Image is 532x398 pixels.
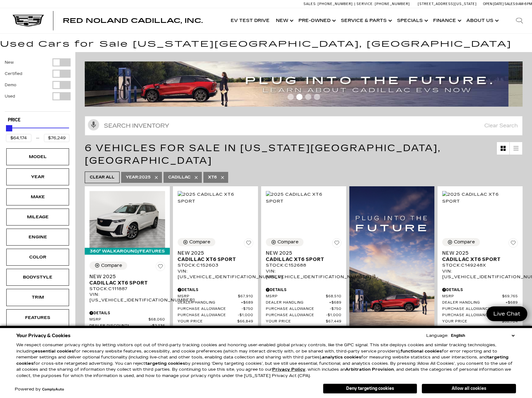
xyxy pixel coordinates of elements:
[394,8,430,33] a: Specials
[6,188,69,205] div: MakeMake
[228,8,273,33] a: EV Test Drive
[63,18,203,24] a: Red Noland Cadillac, Inc.
[422,384,516,393] button: Allow all cookies
[6,125,12,131] div: Minimum Price
[178,313,238,318] span: Purchase Allowance
[442,300,506,305] span: Dealer Handling
[332,238,341,250] button: Save Vehicle
[442,238,480,246] button: Compare Vehicle
[42,388,64,391] a: ComplyAuto
[241,300,253,305] span: $689
[5,71,22,77] label: Certified
[454,239,475,245] div: Compare
[326,313,341,318] span: $1,000
[266,238,304,246] button: Compare Vehicle
[22,294,53,301] div: Trim
[244,238,253,250] button: Save Vehicle
[506,300,518,305] span: $689
[208,173,217,181] span: XT6
[426,334,448,338] div: Language:
[273,8,295,33] a: New
[442,263,518,268] div: Stock : C149248X
[345,367,394,372] strong: Arbitration Provision
[287,94,294,100] span: Go to slide 1
[178,238,215,246] button: Compare Vehicle
[90,173,115,181] span: Clear All
[6,123,69,142] div: Price
[178,191,253,205] img: 2025 Cadillac XT6 Sport
[516,2,532,6] span: 9 AM-6 PM
[442,294,502,299] span: MSRP
[13,15,44,27] a: Cadillac Dark Logo with Cadillac White Text
[35,349,74,354] strong: essential cookies
[75,125,82,131] div: Maximum Price
[463,8,501,33] a: About Us
[508,238,518,250] button: Save Vehicle
[22,314,53,321] div: Features
[101,263,122,268] div: Compare
[168,173,191,181] span: Cadillac
[178,300,253,305] a: Dealer Handling $689
[266,319,341,324] a: Your Price $67,449
[44,134,69,142] input: Maximum
[22,254,53,261] div: Color
[85,248,170,255] div: 360° WalkAround/Features
[330,307,341,311] span: $750
[449,332,516,339] select: Language Select
[354,2,411,6] a: Service: [PHONE_NUMBER]
[126,175,139,179] span: Year :
[8,117,67,123] h5: Price
[85,116,523,135] input: Search Inventory
[5,93,15,99] label: Used
[6,209,69,226] div: MileageMileage
[178,307,253,311] a: Purchase Allowance $750
[442,300,518,305] a: Dealer Handling $689
[442,307,518,311] a: Purchase Allowance $750
[6,309,69,326] div: FeaturesFeatures
[442,319,518,324] a: Your Price $68,704
[266,300,329,305] span: Dealer Handling
[238,313,253,318] span: $1,000
[237,319,253,324] span: $66,849
[266,294,341,299] a: MSRP $68,510
[238,294,253,299] span: $67,910
[266,250,337,256] span: New 2025
[5,58,71,111] div: Filter by Vehicle Type
[63,17,203,24] span: Red Noland Cadillac, Inc.
[502,319,518,324] span: $68,704
[178,313,253,318] a: Purchase Allowance $1,000
[148,317,165,322] span: $68,060
[178,268,253,280] div: VIN: [US_VEHICLE_IDENTIFICATION_NUMBER]
[486,306,527,321] a: Live Chat
[6,148,69,165] div: ModelModel
[6,289,69,306] div: TrimTrim
[442,287,518,293] div: Pricing Details - New 2025 Cadillac XT6 Sport
[266,313,326,318] span: Purchase Allowance
[442,313,502,318] span: Purchase Allowance
[189,239,210,245] div: Compare
[178,307,242,311] span: Purchase Allowance
[266,294,326,299] span: MSRP
[326,319,341,324] span: $67,449
[442,250,518,263] a: New 2025Cadillac XT6 Sport
[178,294,253,299] a: MSRP $67,910
[375,2,410,6] span: [PHONE_NUMBER]
[6,249,69,266] div: ColorColor
[88,119,99,130] svg: Click to toggle on voice search
[89,273,165,286] a: New 2025Cadillac XT6 Sport
[418,2,477,6] a: [STREET_ADDRESS][US_STATE]
[22,173,53,180] div: Year
[277,239,298,245] div: Compare
[89,317,165,322] a: MSRP $68,060
[145,361,185,366] strong: targeting cookies
[266,307,341,311] a: Purchase Allowance $750
[266,268,341,280] div: VIN: [US_VEHICLE_IDENTIFICATION_NUMBER]
[151,324,165,328] span: $2,136
[16,342,516,379] p: We respect consumer privacy rights by letting visitors opt out of third-party tracking cookies an...
[22,234,53,241] div: Engine
[442,250,513,256] span: New 2025
[178,256,249,263] span: Cadillac XT6 Sport
[490,310,524,317] span: Live Chat
[16,355,508,366] strong: targeting cookies
[266,319,326,324] span: Your Price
